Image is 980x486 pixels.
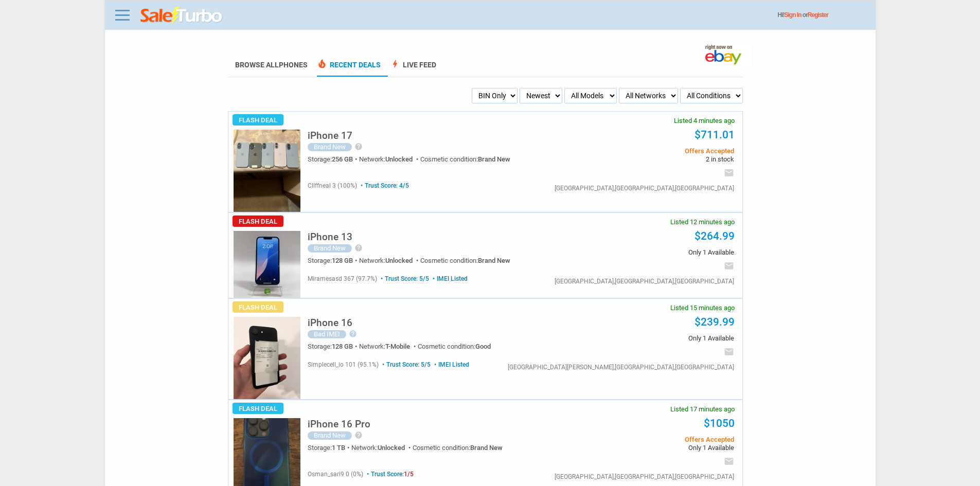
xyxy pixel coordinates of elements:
span: IMEI Listed [432,361,469,368]
a: iPhone 16 [308,320,352,328]
div: Cosmetic condition: [418,343,491,350]
div: [GEOGRAPHIC_DATA],[GEOGRAPHIC_DATA],[GEOGRAPHIC_DATA] [555,185,734,191]
a: Register [808,11,828,19]
i: help [354,244,363,252]
div: Storage: [308,156,359,163]
img: s-l225.jpg [234,231,300,298]
span: Only 1 Available [579,444,734,451]
span: 1/5 [404,471,414,478]
a: $264.99 [694,230,735,242]
div: Storage: [308,257,359,264]
span: Trust Score: 4/5 [359,182,409,189]
a: $711.01 [694,129,735,141]
div: Cosmetic condition: [420,257,510,264]
a: iPhone 13 [308,234,352,242]
span: Unlocked [385,257,413,264]
div: Bad IMEI [308,330,346,338]
span: Flash Deal [233,215,283,227]
a: iPhone 17 [308,133,352,140]
i: help [349,330,357,338]
span: Flash Deal [233,114,283,125]
span: osman_sari9 0 (0%) [308,471,363,478]
span: Listed 12 minutes ago [670,219,735,225]
img: s-l225.jpg [234,130,300,212]
h5: iPhone 16 Pro [308,419,370,429]
div: [GEOGRAPHIC_DATA],[GEOGRAPHIC_DATA],[GEOGRAPHIC_DATA] [555,474,734,480]
div: Cosmetic condition: [413,444,503,451]
span: IMEI Listed [431,275,468,282]
span: Only 1 Available [579,249,734,256]
span: cliffneal 3 (100%) [308,182,357,189]
span: 2 in stock [579,156,734,163]
span: Trust Score: 5/5 [379,275,429,282]
span: Phones [279,61,308,69]
span: Brand New [478,155,510,163]
i: help [354,142,363,151]
img: s-l225.jpg [234,317,300,399]
span: 256 GB [332,155,353,163]
span: Offers Accepted [579,436,734,443]
a: iPhone 16 Pro [308,421,370,429]
span: Flash Deal [233,403,283,414]
div: Brand New [308,244,352,253]
span: or [803,11,828,19]
div: Storage: [308,444,351,451]
span: Offers Accepted [579,148,734,154]
i: help [354,431,363,439]
span: Flash Deal [233,301,283,313]
i: email [724,261,734,271]
div: [GEOGRAPHIC_DATA][PERSON_NAME],[GEOGRAPHIC_DATA],[GEOGRAPHIC_DATA] [508,364,734,370]
a: $1050 [704,417,735,429]
a: Sign In [785,11,801,19]
span: Only 1 Available [579,335,734,341]
div: [GEOGRAPHIC_DATA],[GEOGRAPHIC_DATA],[GEOGRAPHIC_DATA] [555,278,734,284]
span: bolt [390,59,400,69]
span: Trust Score: [365,471,414,478]
i: email [724,347,734,357]
span: Good [475,343,491,350]
span: Trust Score: 5/5 [380,361,431,368]
div: Brand New [308,431,352,440]
h5: iPhone 17 [308,131,352,140]
div: Brand New [308,143,352,151]
i: email [724,168,734,178]
span: Unlocked [385,155,413,163]
span: Brand New [470,444,503,452]
a: boltLive Feed [390,61,436,77]
a: $239.99 [694,316,735,328]
span: local_fire_department [317,59,327,69]
h5: iPhone 13 [308,232,352,242]
div: Network: [359,156,420,163]
i: email [724,456,734,466]
span: miramesasd 367 (97.7%) [308,275,377,282]
a: local_fire_departmentRecent Deals [317,61,381,77]
div: Network: [359,343,418,350]
span: 128 GB [332,257,353,264]
span: simplecell_io 101 (95.1%) [308,361,379,368]
span: Brand New [478,257,510,264]
a: Browse AllPhones [235,61,308,69]
span: 128 GB [332,343,353,350]
span: Hi! [778,11,785,19]
span: T-Mobile [385,343,410,350]
div: Storage: [308,343,359,350]
h5: iPhone 16 [308,318,352,328]
img: saleturbo.com - Online Deals and Discount Coupons [140,7,223,25]
span: Listed 17 minutes ago [670,406,735,412]
div: Network: [359,257,420,264]
span: Unlocked [378,444,405,452]
span: 1 TB [332,444,345,452]
span: Listed 4 minutes ago [674,117,735,124]
div: Network: [351,444,413,451]
div: Cosmetic condition: [420,156,510,163]
span: Listed 15 minutes ago [670,304,735,311]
